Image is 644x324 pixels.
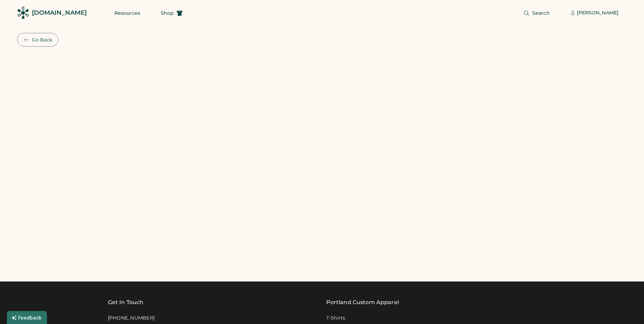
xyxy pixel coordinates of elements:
button: Resources [106,6,148,20]
div: Get In Touch [108,298,144,307]
a: T-Shirts [326,315,345,322]
button: Search [515,6,558,20]
span: Shop [161,11,174,15]
div: [PHONE_NUMBER] [108,315,155,322]
div: [DOMAIN_NAME] [32,9,87,17]
div: [PERSON_NAME] [577,10,619,16]
span: Search [532,11,550,15]
img: Rendered Logo - Screens [17,7,29,19]
button: Shop [153,6,191,20]
a: Portland Custom Apparel [326,298,399,307]
div: Go Back [32,37,52,43]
